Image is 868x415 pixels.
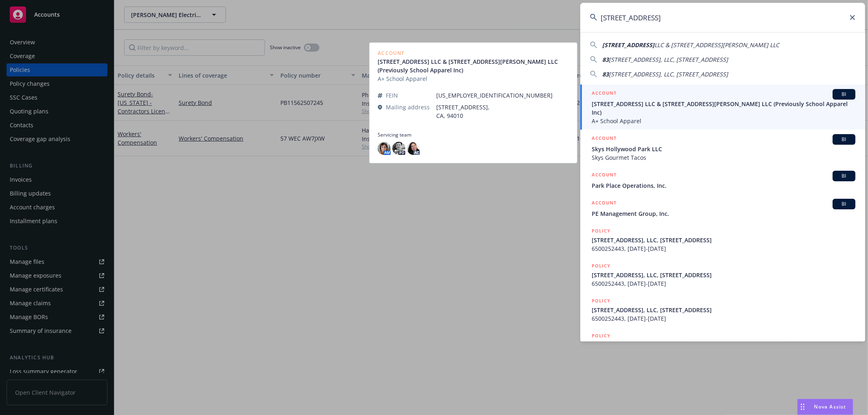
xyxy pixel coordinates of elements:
[609,70,728,78] span: [STREET_ADDRESS], LLC, [STREET_ADDRESS]
[580,3,865,32] input: Search...
[592,297,610,305] h5: POLICY
[580,327,865,362] a: POLICYFPK BOR Eff [DATE]
[592,332,610,340] h5: POLICY
[592,209,855,218] span: PE Management Group, Inc.
[654,41,779,49] span: LLC & [STREET_ADDRESS][PERSON_NAME] LLC
[592,314,855,323] span: 6500252443, [DATE]-[DATE]
[609,56,728,63] span: [STREET_ADDRESS], LLC, [STREET_ADDRESS]
[592,341,855,349] span: FPK BOR Eff [DATE]
[836,91,852,98] span: BI
[602,70,609,78] span: 83
[814,403,846,410] span: Nova Assist
[580,257,865,292] a: POLICY[STREET_ADDRESS], LLC, [STREET_ADDRESS]6500252443, [DATE]-[DATE]
[592,236,855,244] span: [STREET_ADDRESS], LLC, [STREET_ADDRESS]
[592,279,855,288] span: 6500252443, [DATE]-[DATE]
[580,130,865,166] a: ACCOUNTBISkys Hollywood Park LLCSkys Gourmet Tacos
[580,292,865,327] a: POLICY[STREET_ADDRESS], LLC, [STREET_ADDRESS]6500252443, [DATE]-[DATE]
[797,399,853,415] button: Nova Assist
[592,227,610,235] h5: POLICY
[798,399,808,415] div: Drag to move
[592,271,855,279] span: [STREET_ADDRESS], LLC, [STREET_ADDRESS]
[592,117,855,125] span: A+ School Apparel
[592,89,617,99] h5: ACCOUNT
[592,181,855,190] span: Park Place Operations, Inc.
[836,136,852,143] span: BI
[592,171,617,180] h5: ACCOUNT
[580,166,865,194] a: ACCOUNTBIPark Place Operations, Inc.
[592,153,855,162] span: Skys Gourmet Tacos
[580,222,865,257] a: POLICY[STREET_ADDRESS], LLC, [STREET_ADDRESS]6500252443, [DATE]-[DATE]
[580,194,865,222] a: ACCOUNTBIPE Management Group, Inc.
[592,262,610,270] h5: POLICY
[592,199,617,209] h5: ACCOUNT
[592,145,855,153] span: Skys Hollywood Park LLC
[602,56,609,63] span: 83
[580,85,865,130] a: ACCOUNTBI[STREET_ADDRESS] LLC & [STREET_ADDRESS][PERSON_NAME] LLC (Previously School Apparel Inc)...
[602,41,654,49] span: [STREET_ADDRESS]
[592,306,855,314] span: [STREET_ADDRESS], LLC, [STREET_ADDRESS]
[592,134,617,144] h5: ACCOUNT
[836,172,852,180] span: BI
[592,100,855,117] span: [STREET_ADDRESS] LLC & [STREET_ADDRESS][PERSON_NAME] LLC (Previously School Apparel Inc)
[836,200,852,208] span: BI
[592,244,855,253] span: 6500252443, [DATE]-[DATE]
